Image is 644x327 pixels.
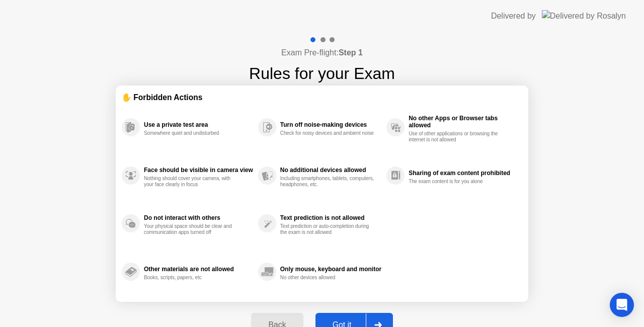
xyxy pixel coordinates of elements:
[610,293,634,317] div: Open Intercom Messenger
[409,115,517,129] div: No other Apps or Browser tabs allowed
[144,130,239,136] div: Somewhere quiet and undisturbed
[280,214,381,221] div: Text prediction is not allowed
[122,92,522,103] div: ✋ Forbidden Actions
[409,131,504,143] div: Use of other applications or browsing the internet is not allowed
[144,223,239,235] div: Your physical space should be clear and communication apps turned off
[144,275,239,281] div: Books, scripts, papers, etc
[144,214,253,221] div: Do not interact with others
[249,61,395,86] h1: Rules for your Exam
[280,176,375,188] div: Including smartphones, tablets, computers, headphones, etc.
[280,266,381,273] div: Only mouse, keyboard and monitor
[280,121,381,128] div: Turn off noise-making devices
[409,179,504,185] div: The exam content is for you alone
[144,167,253,174] div: Face should be visible in camera view
[280,223,375,235] div: Text prediction or auto-completion during the exam is not allowed
[409,170,517,177] div: Sharing of exam content prohibited
[281,47,363,59] h4: Exam Pre-flight:
[144,266,253,273] div: Other materials are not allowed
[542,10,626,22] img: Delivered by Rosalyn
[339,48,363,57] b: Step 1
[280,130,375,136] div: Check for noisy devices and ambient noise
[280,275,375,281] div: No other devices allowed
[144,176,239,188] div: Nothing should cover your camera, with your face clearly in focus
[144,121,253,128] div: Use a private test area
[280,167,381,174] div: No additional devices allowed
[491,10,536,22] div: Delivered by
